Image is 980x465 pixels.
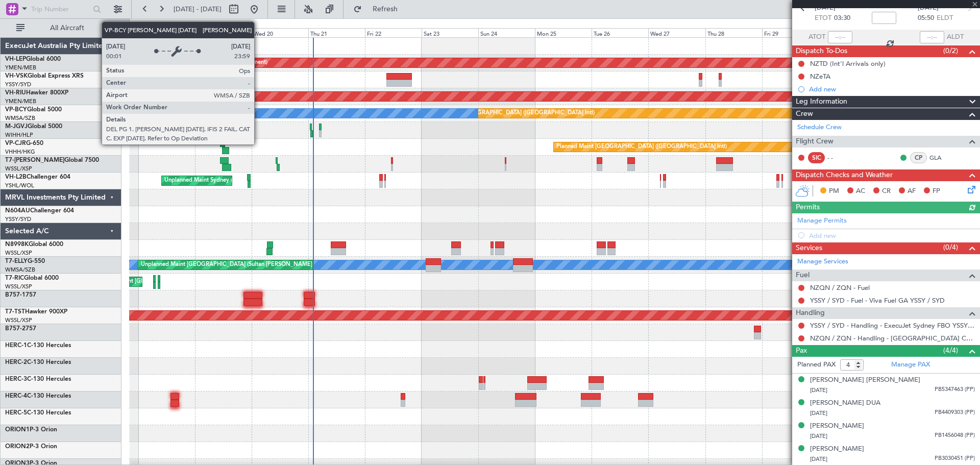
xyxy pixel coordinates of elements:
[5,165,32,173] a: WSSL/XSP
[918,13,934,23] span: 05:50
[810,432,827,440] span: [DATE]
[827,153,850,162] div: - -
[856,186,865,197] span: AC
[808,32,825,42] span: ATOT
[5,174,70,180] a: VH-L2BChallenger 604
[5,292,26,298] span: B757-1
[349,1,410,17] button: Refresh
[5,427,57,433] a: ORION1P-3 Orion
[810,409,827,417] span: [DATE]
[5,208,74,214] a: N604AUChallenger 604
[5,292,36,298] a: B757-1757
[810,421,864,431] div: [PERSON_NAME]
[5,444,57,450] a: ORION2P-3 Orion
[891,360,930,370] a: Manage PAX
[810,444,864,454] div: [PERSON_NAME]
[5,124,62,130] a: M-JGVJGlobal 5000
[937,13,953,23] span: ELDT
[5,393,71,399] a: HERC-4C-130 Hercules
[796,242,822,254] span: Services
[5,444,30,450] span: ORION2
[5,359,27,365] span: HERC-2
[929,153,952,162] a: GLA
[5,241,63,248] a: N8998KGlobal 6000
[933,186,940,197] span: FP
[5,215,31,223] a: YSSY/SYD
[5,275,59,281] a: T7-RICGlobal 6000
[5,81,31,88] a: YSSY/SYD
[556,139,727,155] div: Planned Maint [GEOGRAPHIC_DATA] ([GEOGRAPHIC_DATA] Intl)
[5,174,27,180] span: VH-L2B
[5,241,29,248] span: N8998K
[796,96,847,108] span: Leg Information
[5,114,35,122] a: WMSA/SZB
[141,257,386,273] div: Unplanned Maint [GEOGRAPHIC_DATA] (Sultan [PERSON_NAME] [PERSON_NAME] - Subang)
[592,28,648,37] div: Tue 26
[5,266,35,274] a: WMSA/SZB
[935,408,975,417] span: PB4409303 (PP)
[796,108,813,120] span: Crew
[810,296,945,305] a: YSSY / SYD - Fuel - Viva Fuel GA YSSY / SYD
[810,59,886,68] div: NZTD (Int'l Arrivals only)
[5,56,61,62] a: VH-LEPGlobal 6000
[5,107,27,113] span: VP-BCY
[810,283,870,292] a: NZQN / ZQN - Fuel
[796,270,810,281] span: Fuel
[164,173,290,188] div: Unplanned Maint Sydney ([PERSON_NAME] Intl)
[809,85,975,93] div: Add new
[5,258,45,264] a: T7-ELLYG-550
[5,182,34,189] a: YSHL/WOL
[5,342,27,349] span: HERC-1
[365,28,422,37] div: Fri 22
[796,45,847,57] span: Dispatch To-Dos
[5,124,28,130] span: M-JGVJ
[308,28,365,37] div: Thu 21
[252,28,308,37] div: Wed 20
[5,97,36,105] a: YMEN/MEB
[5,309,67,315] a: T7-TSTHawker 900XP
[5,359,71,365] a: HERC-2C-130 Hercules
[422,28,478,37] div: Sat 23
[5,376,27,382] span: HERC-3
[478,28,535,37] div: Sun 24
[424,106,595,121] div: Planned Maint [GEOGRAPHIC_DATA] ([GEOGRAPHIC_DATA] Intl)
[935,454,975,463] span: PB3030451 (PP)
[5,309,25,315] span: T7-TST
[5,131,33,139] a: WIHH/HLP
[810,386,827,394] span: [DATE]
[195,28,252,37] div: Tue 19
[5,73,84,79] a: VH-VSKGlobal Express XRS
[11,20,111,36] button: All Aircraft
[5,157,99,163] a: T7-[PERSON_NAME]Global 7500
[5,376,71,382] a: HERC-3C-130 Hercules
[829,186,839,197] span: PM
[943,45,958,56] span: (0/2)
[815,13,831,23] span: ETOT
[5,342,71,349] a: HERC-1C-130 Hercules
[5,90,68,96] a: VH-RIUHawker 800XP
[796,169,893,181] span: Dispatch Checks and Weather
[5,283,32,290] a: WSSL/XSP
[141,55,267,70] div: Unplanned Maint Wichita (Wichita Mid-continent)
[5,64,36,71] a: YMEN/MEB
[5,107,62,113] a: VP-BCYGlobal 5000
[27,25,108,32] span: All Aircraft
[908,186,916,197] span: AF
[5,140,43,146] a: VP-CJRG-650
[5,275,24,281] span: T7-RIC
[5,427,30,433] span: ORION1
[910,152,927,163] div: CP
[5,326,36,332] a: B757-2757
[5,249,32,257] a: WSSL/XSP
[31,2,90,17] input: Trip Number
[935,385,975,394] span: PB5347463 (PP)
[815,3,836,13] span: [DATE]
[648,28,705,37] div: Wed 27
[5,316,32,324] a: WSSL/XSP
[918,3,939,13] span: [DATE]
[131,20,149,29] div: [DATE]
[5,410,71,416] a: HERC-5C-130 Hercules
[935,431,975,440] span: PB1456048 (PP)
[796,345,807,357] span: Pax
[535,28,592,37] div: Mon 25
